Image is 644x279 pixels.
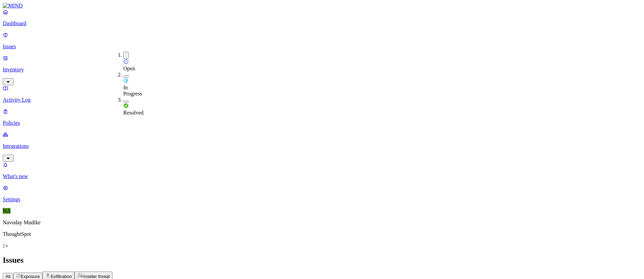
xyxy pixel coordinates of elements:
h2: Issues [3,256,641,265]
span: Resolved [123,110,144,116]
span: Exposure [21,274,40,279]
a: Activity Log [3,85,641,103]
a: MIND [3,3,641,9]
p: Settings [3,196,641,203]
span: Open [123,66,135,71]
p: Dashboard [3,20,641,27]
p: Issues [3,43,641,50]
span: NA [3,208,11,214]
span: Insider threat [83,274,110,279]
p: Navoday Mudike [3,220,641,226]
img: status-resolved [123,103,129,108]
a: Integrations [3,132,641,161]
a: What's new [3,162,641,179]
p: Activity Log [3,97,641,103]
a: Settings [3,185,641,203]
img: status-in-progress [123,78,128,83]
a: Policies [3,108,641,126]
p: What's new [3,173,641,179]
p: Policies [3,120,641,126]
p: Integrations [3,143,641,149]
a: Issues [3,32,641,50]
span: All [5,274,11,279]
a: Dashboard [3,9,641,27]
img: MIND [3,3,23,9]
p: Inventory [3,67,641,73]
p: ThoughtSpot [3,231,641,237]
span: Exfiltration [51,274,72,279]
span: In Progress [123,85,142,97]
a: Inventory [3,55,641,84]
img: status-open [123,59,129,64]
